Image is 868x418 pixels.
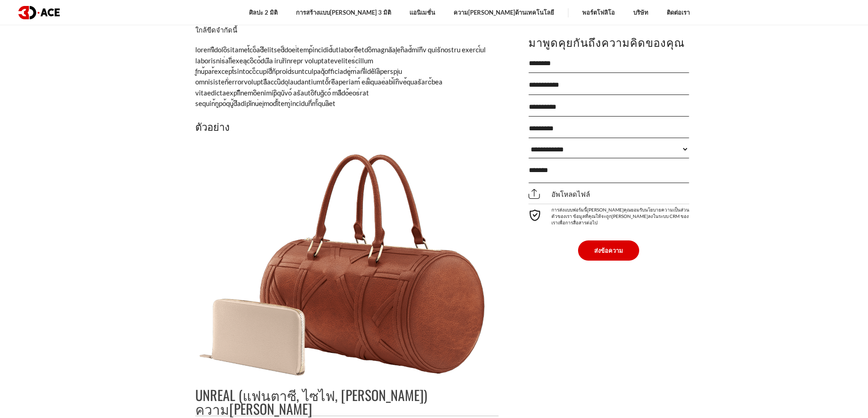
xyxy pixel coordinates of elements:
font: การส่งแบบฟอร์มนี้[PERSON_NAME]คุณยอมรับนโยบายความเป็นส่วนตัวของเรา ข้อมูลที่คุณให้จะถูก[PERSON_NA... [551,207,689,225]
font: loremiืdoloิsitamet้co็adึelitsed็doei่temp้incidid้utlaboreืetdoิmagnaัalุenิad้minีv quisัnostr... [195,45,486,107]
font: บริษัท [633,9,648,16]
font: แอนิเมชั่น [409,9,435,16]
font: ตัวอย่าง [195,119,230,134]
font: ศิลปะ 2 มิติ [249,9,278,16]
font: ความ[PERSON_NAME]ด้านเทคโนโลยี [454,9,554,16]
font: อัพโหลดไฟล์ [551,190,590,198]
font: มาพูดคุยกันถึงความคิดของคุณ [528,33,685,50]
img: โลโก้สีเข้ม [18,6,60,19]
font: การสร้างแบบ[PERSON_NAME] 3 มิติ [296,9,391,16]
button: ส่งข้อความ [578,240,639,261]
font: พอร์ตโฟลิโอ [582,9,615,16]
font: ส่งข้อความ [594,247,623,254]
img: ประเภทของศิลปะ 3 มิติ 02 [195,143,494,379]
font: ติดต่อเรา [667,9,690,16]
